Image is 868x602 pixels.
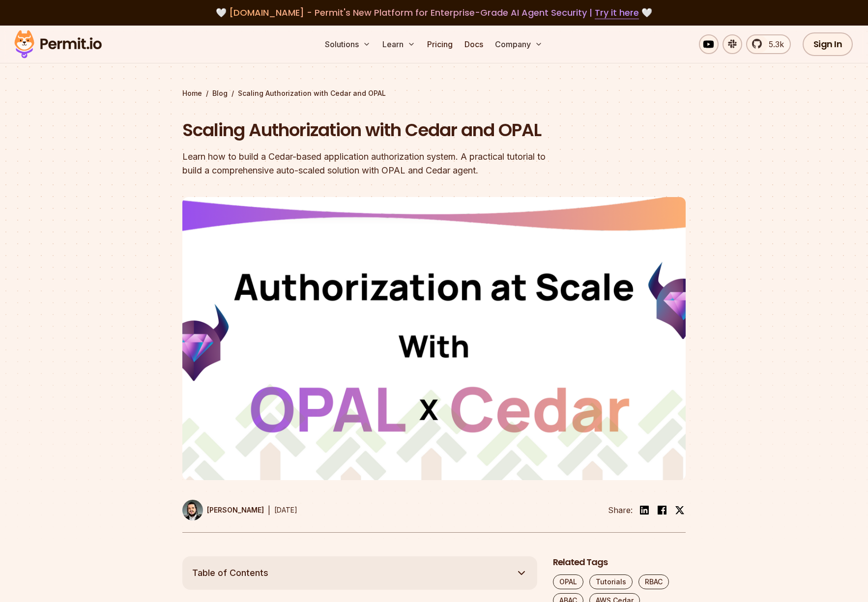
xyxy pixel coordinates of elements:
[608,504,633,516] li: Share:
[268,504,270,516] div: |
[229,6,639,19] span: [DOMAIN_NAME] - Permit's New Platform for Enterprise-Grade AI Agent Security |
[553,574,583,589] a: OPAL
[182,197,686,480] img: Scaling Authorization with Cedar and OPAL
[589,574,633,589] a: Tutorials
[182,118,560,143] h1: Scaling Authorization with Cedar and OPAL
[182,88,202,98] a: Home
[182,500,203,520] img: Gabriel L. Manor
[192,566,268,580] span: Table of Contents
[803,32,853,56] a: Sign In
[675,505,685,515] img: twitter
[656,504,668,516] img: facebook
[207,505,264,515] p: [PERSON_NAME]
[212,88,228,98] a: Blog
[461,34,487,54] a: Docs
[491,34,547,54] button: Company
[638,504,650,516] img: linkedin
[10,28,106,61] img: Permit logo
[423,34,457,54] a: Pricing
[182,556,537,590] button: Table of Contents
[321,34,375,54] button: Solutions
[763,38,784,50] span: 5.3k
[24,6,844,20] div: 🤍 🤍
[553,556,686,569] h2: Related Tags
[378,34,419,54] button: Learn
[182,88,686,98] div: / /
[182,150,560,177] div: Learn how to build a Cedar-based application authorization system. A practical tutorial to build ...
[595,6,639,19] a: Try it here
[746,34,791,54] a: 5.3k
[638,574,669,589] a: RBAC
[182,500,264,520] a: [PERSON_NAME]
[274,506,297,514] time: [DATE]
